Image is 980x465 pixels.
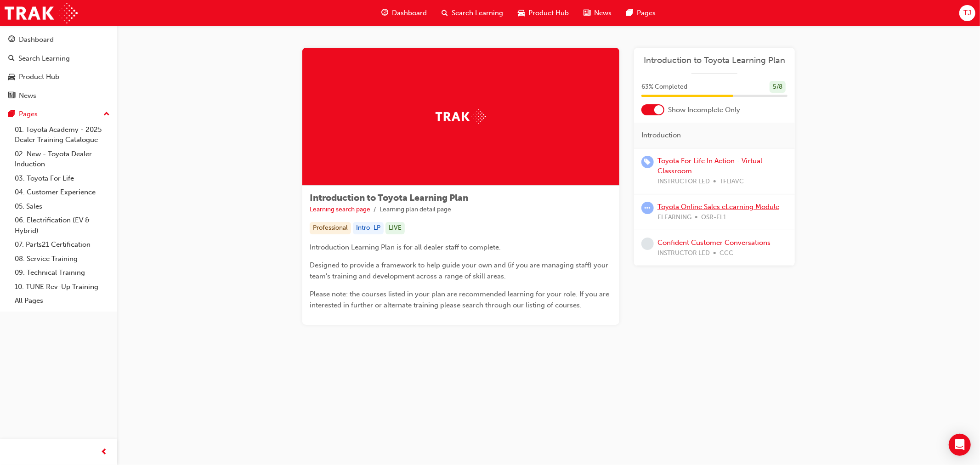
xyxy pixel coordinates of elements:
span: car-icon [8,73,15,81]
a: Confident Customer Conversations [657,238,770,247]
div: Professional [310,222,351,234]
span: Please note: the courses listed in your plan are recommended learning for your role. If you are i... [310,290,611,309]
span: search-icon [8,55,15,63]
a: news-iconNews [576,4,619,23]
a: 10. TUNE Rev-Up Training [11,280,113,294]
div: Intro_LP [353,222,384,234]
a: pages-iconPages [619,4,663,23]
div: LIVE [385,222,405,234]
span: Introduction Learning Plan is for all dealer staff to complete. [310,243,501,251]
a: Search Learning [4,50,113,67]
span: learningRecordVerb_NONE-icon [641,238,654,250]
span: 63 % Completed [641,82,687,92]
a: 04. Customer Experience [11,185,113,199]
span: search-icon [442,7,448,19]
a: 09. Technical Training [11,266,113,280]
span: Introduction to Toyota Learning Plan [310,193,468,203]
button: TJ [959,5,975,21]
div: News [19,91,36,101]
span: ELEARNING [657,212,691,223]
span: pages-icon [8,110,15,119]
li: Learning plan detail page [380,204,451,215]
a: Introduction to Toyota Learning Plan [641,55,787,66]
span: learningRecordVerb_ATTEMPT-icon [641,202,654,214]
span: car-icon [518,7,525,19]
span: OSR-EL1 [701,212,726,223]
span: TFLIAVC [719,176,744,187]
button: Pages [4,106,113,123]
span: Dashboard [392,8,427,18]
img: Trak [436,109,486,124]
div: Pages [19,109,38,119]
a: 03. Toyota For Life [11,171,113,186]
a: Learning search page [310,205,370,213]
div: Search Learning [18,53,70,64]
span: Product Hub [528,8,569,18]
span: learningRecordVerb_ENROLL-icon [641,156,654,168]
a: guage-iconDashboard [374,4,434,23]
span: Introduction [641,130,681,141]
span: Search Learning [452,8,503,18]
span: guage-icon [381,7,388,19]
span: Show Incomplete Only [668,105,740,115]
span: Designed to provide a framework to help guide your own and (if you are managing staff) your team'... [310,261,610,280]
a: car-iconProduct Hub [510,4,576,23]
span: news-icon [8,92,15,100]
div: Open Intercom Messenger [949,434,971,456]
a: All Pages [11,294,113,308]
span: TJ [963,8,971,18]
a: Dashboard [4,31,113,48]
a: 06. Electrification (EV & Hybrid) [11,213,113,238]
span: News [594,8,612,18]
button: DashboardSearch LearningProduct HubNews [4,29,113,106]
span: INSTRUCTOR LED [657,176,710,187]
span: INSTRUCTOR LED [657,248,710,259]
div: Dashboard [19,34,54,45]
img: Trak [5,3,78,23]
span: CCC [719,248,733,259]
div: Product Hub [19,72,59,82]
a: search-iconSearch Learning [434,4,510,23]
a: 02. New - Toyota Dealer Induction [11,147,113,171]
a: Toyota Online Sales eLearning Module [657,203,779,211]
a: 01. Toyota Academy - 2025 Dealer Training Catalogue [11,123,113,147]
a: 05. Sales [11,199,113,214]
a: 07. Parts21 Certification [11,238,113,252]
a: Product Hub [4,68,113,85]
a: 08. Service Training [11,252,113,266]
span: news-icon [583,7,590,19]
span: up-icon [103,108,110,120]
a: News [4,87,113,104]
span: Pages [637,8,656,18]
span: pages-icon [626,7,633,19]
a: Toyota For Life In Action - Virtual Classroom [657,157,762,176]
div: 5 / 8 [770,81,786,93]
span: guage-icon [8,36,15,44]
span: prev-icon [101,447,108,458]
